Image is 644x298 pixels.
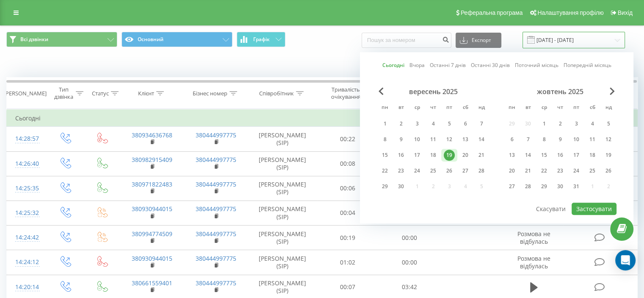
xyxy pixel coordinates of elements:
div: нд 12 жовт 2025 р. [600,133,616,146]
div: 22 [379,165,390,176]
div: 24 [412,165,423,176]
td: [PERSON_NAME] (SIP) [248,176,317,201]
div: 4 [428,118,439,129]
div: сб 6 вер 2025 р. [457,117,473,130]
div: 17 [571,150,582,161]
div: 24 [571,165,582,176]
div: пт 17 жовт 2025 р. [568,149,584,162]
div: ср 1 жовт 2025 р. [536,117,552,130]
div: сб 20 вер 2025 р. [457,149,473,162]
button: Всі дзвінки [6,32,117,47]
div: пн 15 вер 2025 р. [377,149,393,162]
div: 14:25:35 [15,180,38,197]
div: ср 29 жовт 2025 р. [536,180,552,193]
div: 28 [522,181,533,192]
button: Застосувати [572,203,616,215]
div: пн 6 жовт 2025 р. [504,133,520,146]
div: нд 19 жовт 2025 р. [600,149,616,162]
div: 3 [412,118,423,129]
div: нд 26 жовт 2025 р. [600,164,616,177]
div: вт 2 вер 2025 р. [393,117,409,130]
div: чт 23 жовт 2025 р. [552,164,568,177]
div: 9 [555,134,566,145]
div: ср 24 вер 2025 р. [409,164,425,177]
abbr: четвер [427,102,439,114]
div: [PERSON_NAME] [4,90,47,97]
td: 00:00 [379,226,440,250]
div: 21 [522,165,533,176]
div: ср 22 жовт 2025 р. [536,164,552,177]
div: пн 27 жовт 2025 р. [504,180,520,193]
div: 26 [444,165,455,176]
div: Тип дзвінка [53,86,73,100]
div: пн 20 жовт 2025 р. [504,164,520,177]
div: 7 [476,118,487,129]
div: вересень 2025 [377,87,489,96]
div: Open Intercom Messenger [615,250,636,270]
td: 00:08 [317,151,379,176]
div: 12 [444,134,455,145]
div: чт 4 вер 2025 р. [425,117,441,130]
div: 14 [522,150,533,161]
a: Вчора [409,61,425,70]
div: 23 [555,165,566,176]
div: вт 14 жовт 2025 р. [520,149,536,162]
div: 20 [506,165,517,176]
a: Останні 30 днів [471,61,510,70]
abbr: субота [586,102,599,114]
div: пн 13 жовт 2025 р. [504,149,520,162]
div: чт 2 жовт 2025 р. [552,117,568,130]
a: 380994774509 [132,230,172,238]
span: Previous Month [379,87,384,95]
abbr: четвер [554,102,567,114]
div: чт 30 жовт 2025 р. [552,180,568,193]
div: 20 [460,150,471,161]
div: 22 [539,165,550,176]
div: 18 [587,150,598,161]
div: вт 16 вер 2025 р. [393,149,409,162]
div: пт 10 жовт 2025 р. [568,133,584,146]
span: Розмова не відбулась [517,230,550,245]
div: ср 3 вер 2025 р. [409,117,425,130]
div: 5 [603,118,614,129]
a: 380444997775 [196,131,236,139]
div: 18 [428,150,439,161]
a: Останні 7 днів [430,61,466,70]
div: 12 [603,134,614,145]
div: 9 [395,134,406,145]
div: 19 [444,150,455,161]
abbr: п’ятниця [570,102,583,114]
div: 16 [395,150,406,161]
button: Експорт [456,33,501,48]
a: 380661559401 [132,279,172,287]
td: 00:06 [317,176,379,201]
span: Вихід [618,9,633,16]
div: нд 7 вер 2025 р. [473,117,489,130]
div: ср 15 жовт 2025 р. [536,149,552,162]
div: вт 7 жовт 2025 р. [520,133,536,146]
div: 23 [395,165,406,176]
div: 29 [539,181,550,192]
span: Всі дзвінки [20,36,48,43]
div: 4 [587,118,598,129]
div: вт 30 вер 2025 р. [393,180,409,193]
div: 16 [555,150,566,161]
div: 19 [603,150,614,161]
div: пн 1 вер 2025 р. [377,117,393,130]
div: пт 3 жовт 2025 р. [568,117,584,130]
div: 8 [539,134,550,145]
div: 1 [539,118,550,129]
td: [PERSON_NAME] (SIP) [248,201,317,225]
div: 10 [412,134,423,145]
div: 31 [571,181,582,192]
div: нд 5 жовт 2025 р. [600,117,616,130]
div: 27 [506,181,517,192]
div: чт 11 вер 2025 р. [425,133,441,146]
div: жовтень 2025 [504,87,616,96]
div: 10 [571,134,582,145]
a: 380444997775 [196,254,236,262]
td: Сьогодні [7,110,638,127]
a: 380444997775 [196,156,236,164]
span: Реферальна програма [461,9,523,16]
div: 11 [428,134,439,145]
